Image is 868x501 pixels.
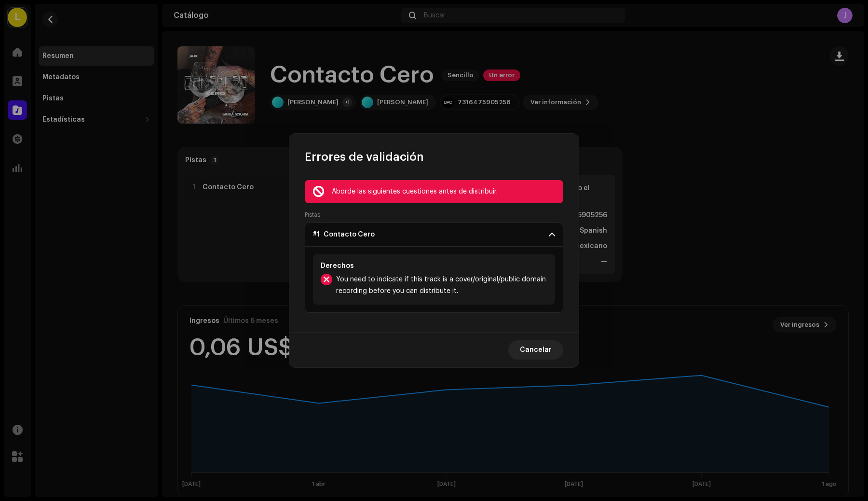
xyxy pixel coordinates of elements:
[332,186,556,197] div: Aborde las siguientes cuestiones antes de distribuir.
[305,223,563,247] p-accordion-header: #1 Contacto Cero
[305,149,424,165] span: Errores de validación
[336,274,547,297] span: You need to indicate if this track is a cover/original/public domain recording before you can dis...
[520,340,552,360] span: Cancelar
[305,247,563,313] p-accordion-content: #1 Contacto Cero
[321,262,547,270] div: Derechos
[305,211,320,219] label: Pistas
[313,231,375,238] span: #1 Contacto Cero
[508,340,563,360] button: Cancelar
